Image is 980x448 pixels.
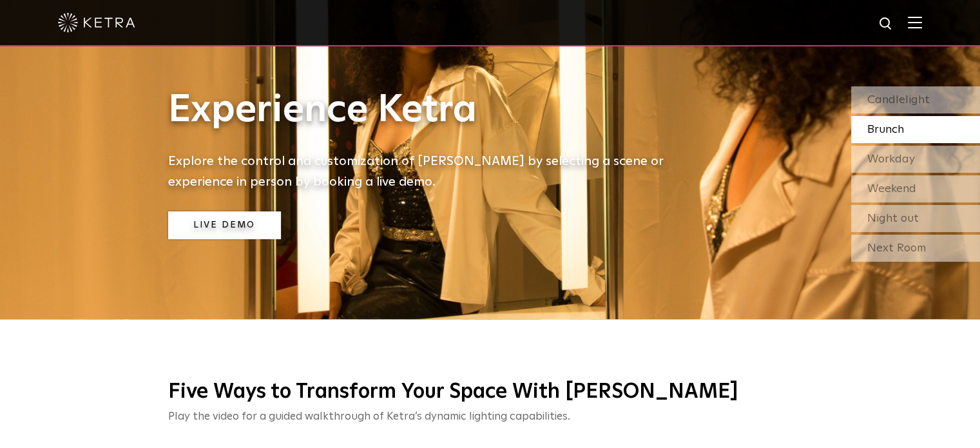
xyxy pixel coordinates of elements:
[908,16,922,28] img: Hamburger%20Nav.svg
[168,89,684,131] h1: Experience Ketra
[867,153,915,165] span: Workday
[168,151,684,192] h5: Explore the control and customization of [PERSON_NAME] by selecting a scene or experience in pers...
[867,183,916,195] span: Weekend
[878,16,894,32] img: search icon
[168,379,812,406] h3: Five Ways to Transform Your Space With [PERSON_NAME]
[851,235,980,262] div: Next Room
[867,213,919,224] span: Night out
[58,13,135,32] img: ketra-logo-2019-white
[168,211,281,239] a: Live Demo
[867,94,930,106] span: Candlelight
[168,411,570,422] span: Play the video for a guided walkthrough of Ketra’s dynamic lighting capabilities.
[867,124,904,135] span: Brunch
